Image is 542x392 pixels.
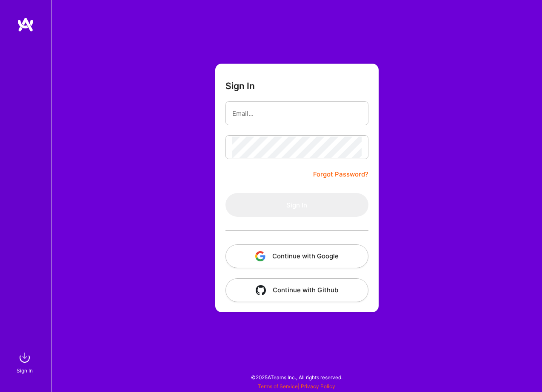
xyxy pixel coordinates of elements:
[258,383,335,389] span: |
[255,251,265,261] img: icon
[18,349,33,375] a: sign inSign In
[258,383,298,389] a: Terms of Service
[225,244,368,268] button: Continue with Google
[301,383,335,389] a: Privacy Policy
[225,81,255,91] h3: Sign In
[17,366,33,375] div: Sign In
[313,169,368,179] a: Forgot Password?
[256,285,266,295] img: icon
[16,349,33,366] img: sign in
[51,367,542,388] div: © 2025 ATeams Inc., All rights reserved.
[232,103,362,124] input: Email...
[17,17,34,32] img: logo
[225,278,368,302] button: Continue with Github
[225,193,368,217] button: Sign In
